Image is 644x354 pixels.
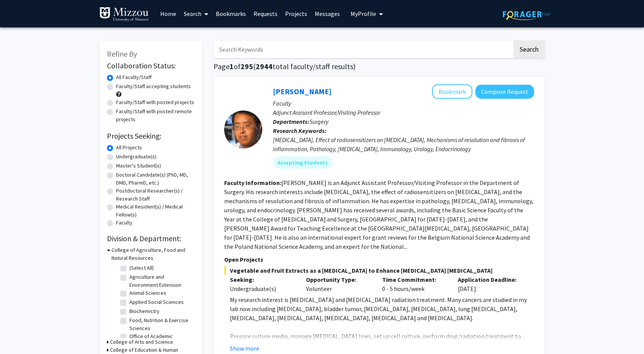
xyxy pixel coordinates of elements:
[116,219,132,227] label: Faculty
[214,62,545,71] h1: Page of ( total faculty/staff results)
[224,179,533,250] fg-read-more: [PERSON_NAME] is an Adjunct Assistant Professor/Visiting Professor in the Department of Surgery. ...
[273,135,534,153] div: [MEDICAL_DATA], Effect of radiosensitizers on [MEDICAL_DATA], Mechanisms of resolution and fibros...
[99,7,149,22] img: University of Missouri Logo
[475,85,534,99] button: Compose Request to Yujiang Fang
[116,171,194,187] label: Doctoral Candidate(s) (PhD, MD, DMD, PharmD, etc.)
[129,316,193,332] label: Food, Nutrition & Exercise Sciences
[212,0,250,27] a: Bookmarks
[230,275,295,284] p: Seeking:
[116,144,142,152] label: All Projects
[6,320,32,348] iframe: Chat
[306,275,371,284] p: Opportunity Type:
[116,153,156,161] label: Undergraduate(s)
[281,0,311,27] a: Projects
[452,275,528,293] div: [DATE]
[107,61,194,70] h2: Collaboration Status:
[129,307,159,315] label: Biochemistry
[432,84,472,99] button: Add Yujiang Fang to Bookmarks
[112,246,194,262] h3: College of Agriculture, Food and Natural Resources
[214,41,512,58] input: Search Keywords
[224,179,281,186] b: Faculty Information:
[230,296,527,322] span: My research interest is [MEDICAL_DATA] and [MEDICAL_DATA] radiation treatment. Many cancers are s...
[250,0,281,27] a: Requests
[107,234,194,243] h2: Division & Department:
[376,275,453,293] div: 0 - 5 hours/week
[273,118,309,125] b: Departments:
[107,131,194,141] h2: Projects Seeking:
[116,82,191,90] label: Faculty/Staff accepting students
[116,98,194,106] label: Faculty/Staff with posted projects
[273,99,534,108] p: Faculty
[382,275,447,284] p: Time Commitment:
[230,344,259,353] button: Show more
[273,156,332,169] mat-chip: Accepting Students
[116,107,194,123] label: Faculty/Staff with posted remote projects
[230,62,234,71] span: 1
[503,8,550,20] img: ForagerOne Logo
[230,284,295,293] div: Undergraduate(s)
[129,289,166,297] label: Animal Sciences
[224,255,534,264] p: Open Projects
[129,332,193,348] label: Office of Academic Programs
[129,264,154,272] label: (Select All)
[273,127,327,134] b: Research Keywords:
[116,162,161,170] label: Master's Student(s)
[110,338,173,346] h3: College of Arts and Science
[116,203,194,219] label: Medical Resident(s) / Medical Fellow(s)
[156,0,180,27] a: Home
[241,62,253,71] span: 295
[107,49,137,58] span: Refine By
[273,87,332,96] a: [PERSON_NAME]
[309,118,328,125] span: Surgery
[351,10,376,17] span: My Profile
[311,0,344,27] a: Messages
[129,273,193,289] label: Agriculture and Environment Extension
[116,187,194,203] label: Postdoctoral Researcher(s) / Research Staff
[458,275,523,284] p: Application Deadline:
[273,108,534,117] p: Adjunct Assisant Professor/Visiting Professor
[256,62,273,71] span: 2944
[180,0,212,27] a: Search
[300,275,376,293] div: Volunteer
[224,266,534,275] span: Vegetable and Fruit Extracts as a [MEDICAL_DATA] to Enhance [MEDICAL_DATA] [MEDICAL_DATA]
[513,41,545,58] button: Search
[129,298,184,306] label: Applied Social Sciences
[116,73,151,81] label: All Faculty/Staff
